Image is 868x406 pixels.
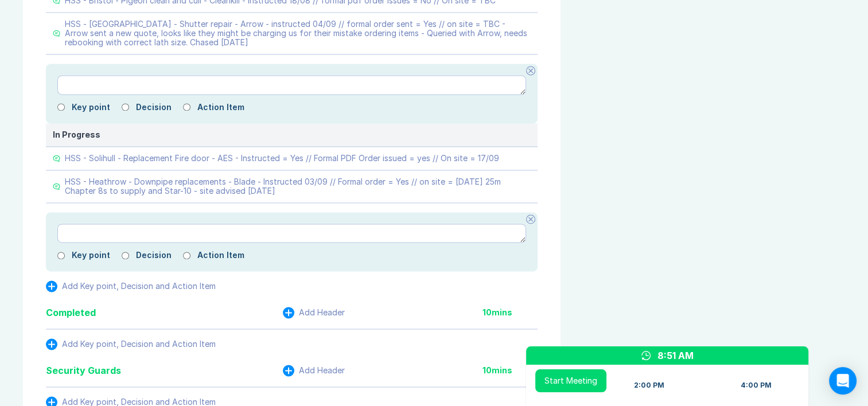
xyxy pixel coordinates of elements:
div: Security Guards [46,364,121,377]
div: 10 mins [482,308,538,317]
div: Add Key point, Decision and Action Item [62,282,216,291]
button: Add Key point, Decision and Action Item [46,280,216,292]
button: Add Header [283,365,345,376]
div: Add Key point, Decision and Action Item [62,339,216,349]
label: Action Item [197,251,244,260]
div: Add Header [299,308,345,317]
div: 10 mins [482,366,538,375]
div: Completed [46,306,96,319]
label: Key point [72,103,110,112]
div: In Progress [53,130,531,139]
label: Key point [72,251,110,260]
div: 8:51 AM [657,349,694,362]
label: Action Item [197,103,244,112]
div: HSS - Heathrow - Downpipe replacements - Blade - Instructed 03/09 // Formal order = Yes // on sit... [65,177,531,196]
button: Add Key point, Decision and Action Item [46,338,216,350]
div: Open Intercom Messenger [829,367,857,395]
button: Start Meeting [535,369,606,392]
div: Add Header [299,366,345,375]
div: 2:00 PM [634,381,664,390]
div: 4:00 PM [741,381,772,390]
div: HSS - [GEOGRAPHIC_DATA] - Shutter repair - Arrow - instructed 04/09 // formal order sent = Yes //... [65,19,531,47]
label: Decision [136,251,172,260]
button: Add Header [283,307,345,318]
label: Decision [136,103,172,112]
div: HSS - Solihull - Replacement Fire door - AES - Instructed = Yes // Formal PDF Order issued = yes ... [65,154,499,163]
